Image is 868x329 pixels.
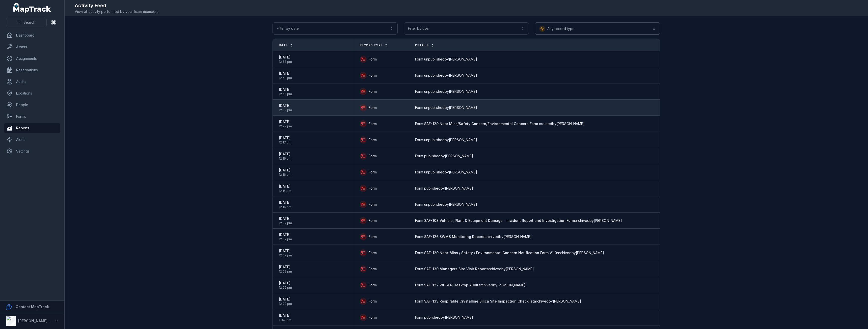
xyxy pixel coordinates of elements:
a: Record Type [360,43,388,47]
time: 9/10/2025, 12:02:13 PM [279,248,292,257]
time: 9/10/2025, 12:02:13 PM [279,216,292,225]
span: [DATE] [279,152,291,157]
a: Forms [4,111,60,122]
span: Form [369,137,377,142]
span: Form [369,299,377,304]
span: [DATE] [279,119,292,124]
span: 12:02 pm [279,302,292,306]
span: [DATE] [279,232,292,237]
a: Reservations [4,65,60,75]
time: 9/10/2025, 12:57:09 PM [279,103,292,112]
span: Form unpublished by [PERSON_NAME] [415,73,477,78]
span: 11:57 am [279,318,291,322]
span: [DATE] [279,200,291,205]
span: Form unpublished by [PERSON_NAME] [415,89,477,94]
time: 9/10/2025, 12:16:14 PM [279,152,291,161]
span: SAF-133 Respirable Crystalline Silica Site Inspection Checklist [424,299,534,303]
span: Form archived by [PERSON_NAME] [415,234,532,239]
span: Form [369,283,377,288]
time: 9/10/2025, 12:16:04 PM [279,168,291,177]
span: Form [369,202,377,207]
button: Filter by date [273,22,398,35]
span: [DATE] [279,281,292,286]
span: Form [369,315,377,320]
span: Form [369,250,377,255]
span: Date [279,43,287,47]
time: 9/10/2025, 11:57:47 AM [279,313,291,322]
span: SAF-130 Managers Site Visit Report [424,267,487,271]
span: [DATE] [279,264,292,270]
span: 12:02 pm [279,253,292,257]
a: Reports [4,123,60,133]
span: Search [23,20,35,25]
time: 9/10/2025, 12:15:50 PM [279,184,291,193]
time: 9/10/2025, 12:17:16 PM [279,135,291,144]
span: 12:02 pm [279,237,292,241]
span: Form archived by [PERSON_NAME] [415,266,534,272]
a: MapTrack [13,3,51,13]
span: Form unpublished by [PERSON_NAME] [415,137,477,142]
span: Form [369,154,377,159]
time: 9/10/2025, 12:02:13 PM [279,264,292,274]
span: [DATE] [279,248,292,253]
span: Form [369,121,377,126]
span: Form [369,170,377,175]
time: 9/10/2025, 12:57:19 PM [279,87,292,96]
strong: Contact MapTrack [16,305,49,309]
span: 12:57 pm [279,108,292,112]
time: 9/10/2025, 12:02:13 PM [279,232,292,241]
a: Dashboard [4,30,60,40]
time: 9/10/2025, 12:58:16 PM [279,55,292,64]
span: Form [369,57,377,62]
button: Search [6,18,47,27]
a: People [4,100,60,110]
span: SAF-126 SWMS Monitoring Record [424,234,484,239]
time: 9/10/2025, 12:58:01 PM [279,71,292,80]
h2: Activity Feed [75,2,159,9]
span: Details [415,43,428,47]
span: 12:58 pm [279,60,292,64]
strong: [PERSON_NAME] Group [18,319,60,323]
time: 9/10/2025, 12:14:56 PM [279,200,291,209]
span: 12:27 pm [279,124,292,128]
span: 12:16 pm [279,157,291,161]
span: Form [369,105,377,110]
a: Details [415,43,434,47]
a: Locations [4,88,60,98]
span: Form unpublished by [PERSON_NAME] [415,202,477,207]
time: 9/10/2025, 12:02:13 PM [279,281,292,290]
button: Filter by user [404,22,529,35]
span: 12:02 pm [279,270,292,274]
a: Date [279,43,293,47]
span: [DATE] [279,216,292,221]
a: Audits [4,77,60,87]
span: 12:02 pm [279,286,292,290]
span: SAF-129 Near-Miss / Safety / Environmental Concern Notification Form V1.0 [424,251,557,255]
span: [DATE] [279,313,291,318]
span: 12:02 pm [279,221,292,225]
button: Any record type [535,22,660,35]
span: Form archived by [PERSON_NAME] [415,250,604,255]
span: Form published by [PERSON_NAME] [415,186,473,191]
span: Form created by [PERSON_NAME] [415,121,585,126]
a: Settings [4,146,60,156]
span: 12:15 pm [279,189,291,193]
span: SAF-122 WHSEQ Desktop Audit [424,283,478,287]
time: 9/10/2025, 12:02:13 PM [279,297,292,306]
span: Form [369,186,377,191]
a: Alerts [4,135,60,145]
span: [DATE] [279,184,291,189]
span: Form archived by [PERSON_NAME] [415,299,581,304]
a: Assignments [4,53,60,64]
span: SAF-108 Vehicle, Plant & Equipment Damage - Incident Report and Investigation Form [424,218,575,223]
span: Form archived by [PERSON_NAME] [415,218,622,223]
span: Form [369,89,377,94]
span: SAF-129 Near Miss/Safety Concern/Environmental Concern Form [424,122,538,126]
span: [DATE] [279,87,292,92]
span: Form published by [PERSON_NAME] [415,315,473,320]
span: Form published by [PERSON_NAME] [415,154,473,159]
span: [DATE] [279,297,292,302]
span: Record Type [360,43,382,47]
span: 12:58 pm [279,76,292,80]
span: Form [369,218,377,223]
